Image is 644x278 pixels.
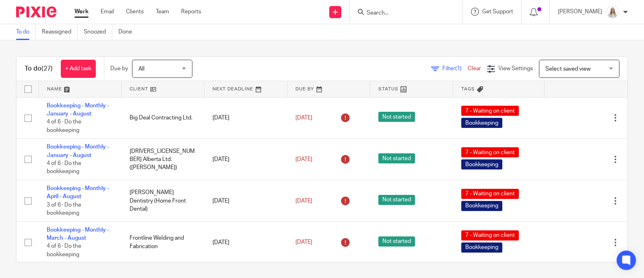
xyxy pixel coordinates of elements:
span: [DATE] [295,240,312,245]
td: Big Deal Contracting Ltd. [122,97,204,139]
span: 7 - Waiting on client [461,230,519,240]
td: [DATE] [204,97,287,139]
span: Not started [378,112,415,122]
a: Done [118,24,138,40]
span: Filter [442,66,468,71]
span: [DATE] [295,157,312,162]
a: To do [16,24,36,40]
span: 7 - Waiting on client [461,106,519,116]
a: Clear [468,66,481,71]
span: 4 of 6 · Do the bookkeeping [47,244,81,258]
span: Get Support [482,9,513,15]
span: View Settings [498,66,533,71]
span: Not started [378,153,415,163]
span: Not started [378,195,415,205]
a: Bookkeeping - Monthly - January - August [47,103,109,117]
span: Bookkeeping [461,242,502,253]
p: [PERSON_NAME] [558,8,602,16]
td: [DATE] [204,180,287,222]
span: Bookkeeping [461,201,502,211]
a: Bookkeeping - Monthly - April - August [47,186,109,199]
span: 3 of 6 · Do the bookkeeping [47,202,81,216]
a: Email [101,8,114,16]
a: Snoozed [84,24,112,40]
td: [PERSON_NAME] Dentistry (Home Front Dental) [122,180,204,222]
span: 4 of 6 · Do the bookkeeping [47,119,81,133]
img: Headshot%2011-2024%20white%20background%20square%202.JPG [606,6,619,19]
span: Bookkeeping [461,159,502,169]
span: 7 - Waiting on client [461,147,519,157]
h1: To do [25,65,53,73]
span: (27) [41,65,53,72]
span: Tags [461,87,475,91]
td: Frontline Welding and Fabrication [122,222,204,263]
span: Select saved view [545,66,590,72]
td: [DATE] [204,222,287,263]
span: All [138,66,144,72]
span: Not started [378,236,415,247]
td: [DATE] [204,139,287,180]
a: Clients [126,8,144,16]
span: Bookkeeping [461,118,502,128]
span: [DATE] [295,198,312,204]
span: (1) [455,66,462,71]
a: Bookkeeping - Monthly - January - August [47,144,109,158]
a: Reassigned [42,24,78,40]
input: Search [366,10,438,17]
a: Bookkeeping - Monthly - March - August [47,227,109,241]
span: [DATE] [295,115,312,121]
a: Reports [181,8,201,16]
a: + Add task [61,60,96,78]
a: Team [156,8,169,16]
td: [DRIVERS_LICENSE_NUMBER] Alberta Ltd. ([PERSON_NAME]) [122,139,204,180]
p: Due by [110,65,128,73]
a: Work [74,8,89,16]
span: 7 - Waiting on client [461,189,519,199]
img: Pixie [16,6,56,17]
span: 4 of 6 · Do the bookkeeping [47,161,81,175]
